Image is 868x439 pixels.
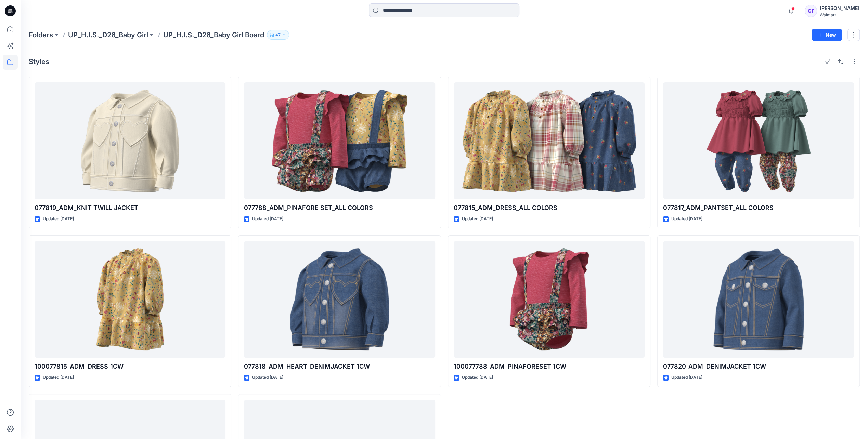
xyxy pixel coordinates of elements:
[454,241,645,358] a: 100077788_ADM_PINAFORESET_1CW
[163,30,264,40] p: UP_H.I.S._D26_Baby Girl Board
[820,12,859,17] div: Walmart
[35,362,225,371] p: 100077815_ADM_DRESS_1CW
[663,82,854,199] a: 077817_ADM_PANTSET_ALL COLORS
[671,215,702,223] p: Updated [DATE]
[462,215,493,223] p: Updated [DATE]
[35,203,225,213] p: 077819_ADM_KNIT TWILL JACKET
[252,215,283,223] p: Updated [DATE]
[671,374,702,381] p: Updated [DATE]
[454,82,645,199] a: 077815_ADM_DRESS_ALL COLORS
[68,30,148,40] a: UP_H.I.S._D26_Baby Girl
[663,203,854,213] p: 077817_ADM_PANTSET_ALL COLORS
[663,362,854,371] p: 077820_ADM_DENIMJACKET_1CW
[252,374,283,381] p: Updated [DATE]
[43,215,74,223] p: Updated [DATE]
[29,57,49,66] h4: Styles
[244,203,435,213] p: 077788_ADM_PINAFORE SET_ALL COLORS
[43,374,74,381] p: Updated [DATE]
[35,82,225,199] a: 077819_ADM_KNIT TWILL JACKET
[820,4,859,12] div: [PERSON_NAME]
[244,82,435,199] a: 077788_ADM_PINAFORE SET_ALL COLORS
[454,203,645,213] p: 077815_ADM_DRESS_ALL COLORS
[29,30,53,40] a: Folders
[663,241,854,358] a: 077820_ADM_DENIMJACKET_1CW
[267,30,289,40] button: 47
[275,31,281,39] p: 47
[35,241,225,358] a: 100077815_ADM_DRESS_1CW
[462,374,493,381] p: Updated [DATE]
[244,362,435,371] p: 077818_ADM_HEART_DENIMJACKET_1CW
[805,5,817,17] div: GF
[244,241,435,358] a: 077818_ADM_HEART_DENIMJACKET_1CW
[812,29,842,41] button: New
[454,362,645,371] p: 100077788_ADM_PINAFORESET_1CW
